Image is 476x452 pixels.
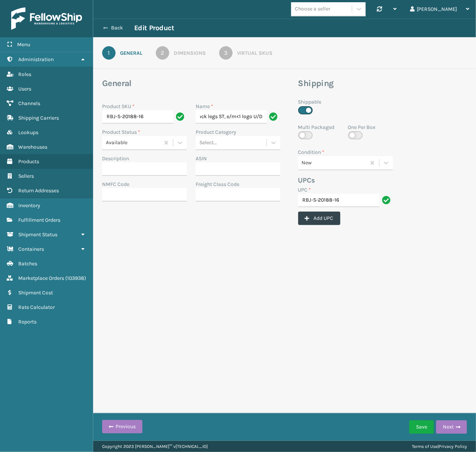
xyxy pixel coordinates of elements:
[298,98,322,106] label: Shippable
[18,144,47,150] span: Warehouses
[102,102,135,110] label: Product SKU
[196,155,207,162] label: ASIN
[219,46,233,60] div: 3
[11,7,82,30] img: logo
[298,186,311,194] label: UPC
[295,5,330,13] div: Choose a seller
[409,420,434,434] button: Save
[100,25,134,31] button: Back
[412,441,467,452] div: |
[18,290,53,296] span: Shipment Cost
[18,275,64,281] span: Marketplace Orders
[298,78,445,89] h3: Shipping
[298,176,315,184] b: UPCs
[134,23,174,32] h3: Edit Product
[174,49,206,57] div: Dimensions
[439,444,467,449] a: Privacy Policy
[65,275,86,281] span: ( 103938 )
[18,173,34,179] span: Sellers
[102,180,129,188] label: NMFC Code
[106,139,160,147] div: Available
[102,78,280,89] h3: General
[436,420,467,434] button: Next
[196,180,239,188] label: Freight Class Code
[196,128,236,136] label: Product Category
[196,102,213,110] label: Name
[18,202,40,209] span: Inventory
[102,46,116,60] div: 1
[18,231,57,238] span: Shipment Status
[102,155,129,162] label: Description
[199,139,217,147] div: Select...
[18,100,40,107] span: Channels
[348,123,376,131] label: One Per Box
[18,304,55,310] span: Rate Calculator
[18,158,39,165] span: Products
[18,86,31,92] span: Users
[237,49,272,57] div: Virtual SKUs
[302,159,367,167] div: New
[18,56,54,63] span: Administration
[18,71,31,78] span: Roles
[102,420,142,433] button: Previous
[412,444,438,449] a: Terms of Use
[18,319,37,325] span: Reports
[298,212,340,225] button: Add UPC
[156,46,169,60] div: 2
[18,217,60,223] span: Fulfillment Orders
[18,246,44,252] span: Containers
[102,128,140,136] label: Product Status
[120,49,142,57] div: General
[298,148,325,156] label: Condition
[18,187,59,194] span: Return Addresses
[17,41,30,48] span: Menu
[102,441,208,452] p: Copyright 2023 [PERSON_NAME]™ v [TECHNICAL_ID]
[18,115,59,121] span: Shipping Carriers
[18,129,38,136] span: Lookups
[298,123,335,131] label: Multi Packaged
[18,260,37,267] span: Batches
